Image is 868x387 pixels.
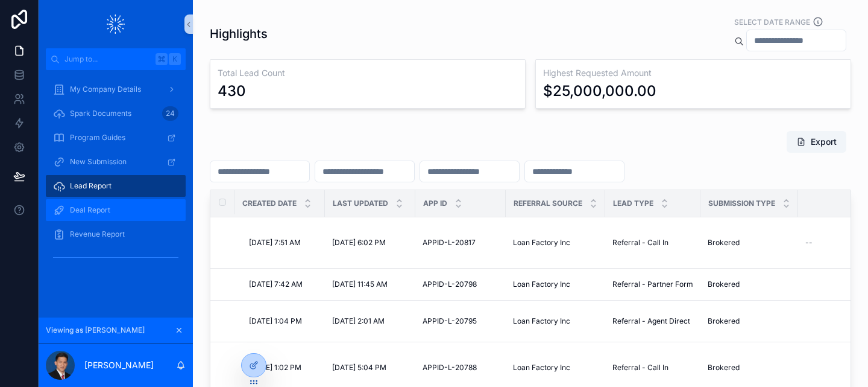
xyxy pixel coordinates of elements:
[708,363,791,373] a: Brokered
[46,325,145,335] span: Viewing as [PERSON_NAME]
[423,316,477,326] span: APPID-L-20795
[332,280,388,289] span: [DATE] 11:45 AM
[46,48,186,70] button: Jump to...K
[64,54,151,64] span: Jump to...
[46,175,186,197] a: Lead Report
[423,199,447,208] span: APP ID
[70,229,125,239] span: Revenue Report
[805,238,813,248] span: --
[734,16,810,27] label: Select Date Range
[249,280,303,289] span: [DATE] 7:42 AM
[333,199,388,208] span: LAst updated
[249,363,301,373] span: [DATE] 1:02 PM
[612,316,693,326] a: Referral - Agent Direct
[513,316,570,326] span: Loan Factory Inc
[70,181,112,191] span: Lead Report
[46,78,186,100] a: My Company Details
[46,103,186,124] a: Spark Documents24
[46,199,186,221] a: Deal Report
[70,205,110,215] span: Deal Report
[612,363,693,373] a: Referral - Call In
[218,67,518,79] h3: Total Lead Count
[332,280,408,289] a: [DATE] 11:45 AM
[708,238,791,248] a: Brokered
[46,151,186,173] a: New Submission
[708,280,791,289] a: Brokered
[332,363,408,373] a: [DATE] 5:04 PM
[249,316,302,326] span: [DATE] 1:04 PM
[249,238,318,248] a: [DATE] 7:51 AM
[332,316,385,326] span: [DATE] 2:01 AM
[513,363,570,373] span: Loan Factory Inc
[423,363,477,373] span: APPID-L-20788
[70,133,125,142] span: Program Guides
[70,109,131,118] span: Spark Documents
[170,54,180,64] span: K
[612,316,690,326] span: Referral - Agent Direct
[249,363,318,373] a: [DATE] 1:02 PM
[107,14,125,34] img: App logo
[39,70,193,283] div: scrollable content
[514,199,582,208] span: Referral Source
[332,316,408,326] a: [DATE] 2:01 AM
[162,106,178,121] div: 24
[423,280,498,289] a: APPID-L-20798
[249,280,318,289] a: [DATE] 7:42 AM
[612,363,668,373] span: Referral - Call In
[612,280,693,289] a: Referral - Partner Form
[708,363,740,373] span: Brokered
[513,363,598,373] a: Loan Factory Inc
[613,199,653,208] span: Lead Type
[423,363,498,373] a: APPID-L-20788
[242,199,297,208] span: Created Date
[70,157,127,167] span: New Submission
[708,238,740,248] span: Brokered
[46,223,186,245] a: Revenue Report
[543,67,843,79] h3: Highest Requested Amount
[249,238,301,248] span: [DATE] 7:51 AM
[513,280,598,289] a: Loan Factory Inc
[210,25,268,42] h1: Highlights
[332,363,386,373] span: [DATE] 5:04 PM
[612,238,668,248] span: Referral - Call In
[423,238,498,248] a: APPID-L-20817
[787,131,846,153] button: Export
[513,316,598,326] a: Loan Factory Inc
[612,238,693,248] a: Referral - Call In
[513,238,570,248] span: Loan Factory Inc
[513,280,570,289] span: Loan Factory Inc
[46,127,186,149] a: Program Guides
[708,199,775,208] span: Submission Type
[332,238,408,248] a: [DATE] 6:02 PM
[708,316,740,326] span: Brokered
[70,85,141,94] span: My Company Details
[708,280,740,289] span: Brokered
[423,238,476,248] span: APPID-L-20817
[708,316,791,326] a: Brokered
[249,316,318,326] a: [DATE] 1:04 PM
[218,82,246,101] div: 430
[332,238,386,248] span: [DATE] 6:02 PM
[423,280,477,289] span: APPID-L-20798
[543,82,656,101] div: $25,000,000.00
[84,359,154,371] p: [PERSON_NAME]
[423,316,498,326] a: APPID-L-20795
[513,238,598,248] a: Loan Factory Inc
